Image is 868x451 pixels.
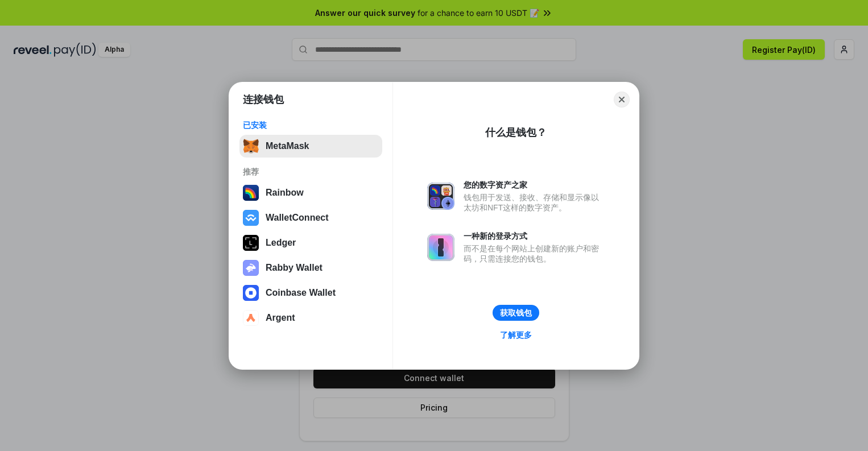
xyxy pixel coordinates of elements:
button: Argent [239,307,382,329]
img: svg+xml,%3Csvg%20width%3D%2228%22%20height%3D%2228%22%20viewBox%3D%220%200%2028%2028%22%20fill%3D... [243,285,259,301]
div: MetaMask [266,141,309,151]
div: 获取钱包 [500,308,532,318]
img: svg+xml,%3Csvg%20xmlns%3D%22http%3A%2F%2Fwww.w3.org%2F2000%2Fsvg%22%20fill%3D%22none%22%20viewBox... [427,183,454,210]
button: WalletConnect [239,206,382,229]
button: Rabby Wallet [239,256,382,279]
button: Coinbase Wallet [239,282,382,304]
img: svg+xml,%3Csvg%20width%3D%2228%22%20height%3D%2228%22%20viewBox%3D%220%200%2028%2028%22%20fill%3D... [243,310,259,326]
div: Argent [266,313,295,323]
button: 获取钱包 [493,305,539,321]
div: Rabby Wallet [266,263,323,273]
div: 而不是在每个网站上创建新的账户和密码，只需连接您的钱包。 [464,243,605,264]
div: 钱包用于发送、接收、存储和显示像以太坊和NFT这样的数字资产。 [464,192,605,213]
h1: 连接钱包 [243,93,284,106]
div: Rainbow [266,188,304,198]
button: Ledger [239,231,382,254]
button: MetaMask [239,135,382,158]
button: Rainbow [239,181,382,204]
div: 了解更多 [500,330,532,340]
div: 什么是钱包？ [485,126,547,139]
img: svg+xml,%3Csvg%20width%3D%2228%22%20height%3D%2228%22%20viewBox%3D%220%200%2028%2028%22%20fill%3D... [243,210,259,226]
div: WalletConnect [266,213,329,223]
div: Ledger [266,238,296,248]
img: svg+xml,%3Csvg%20xmlns%3D%22http%3A%2F%2Fwww.w3.org%2F2000%2Fsvg%22%20fill%3D%22none%22%20viewBox... [427,234,454,261]
img: svg+xml,%3Csvg%20xmlns%3D%22http%3A%2F%2Fwww.w3.org%2F2000%2Fsvg%22%20width%3D%2228%22%20height%3... [243,235,259,251]
img: svg+xml,%3Csvg%20xmlns%3D%22http%3A%2F%2Fwww.w3.org%2F2000%2Fsvg%22%20fill%3D%22none%22%20viewBox... [243,260,259,276]
div: 一种新的登录方式 [464,231,605,241]
div: Coinbase Wallet [266,288,336,298]
button: Close [614,92,630,107]
img: svg+xml,%3Csvg%20width%3D%22120%22%20height%3D%22120%22%20viewBox%3D%220%200%20120%20120%22%20fil... [243,185,259,201]
a: 了解更多 [493,328,539,342]
div: 推荐 [243,167,379,177]
div: 已安装 [243,120,379,130]
div: 您的数字资产之家 [464,180,605,190]
img: svg+xml,%3Csvg%20fill%3D%22none%22%20height%3D%2233%22%20viewBox%3D%220%200%2035%2033%22%20width%... [243,138,259,154]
